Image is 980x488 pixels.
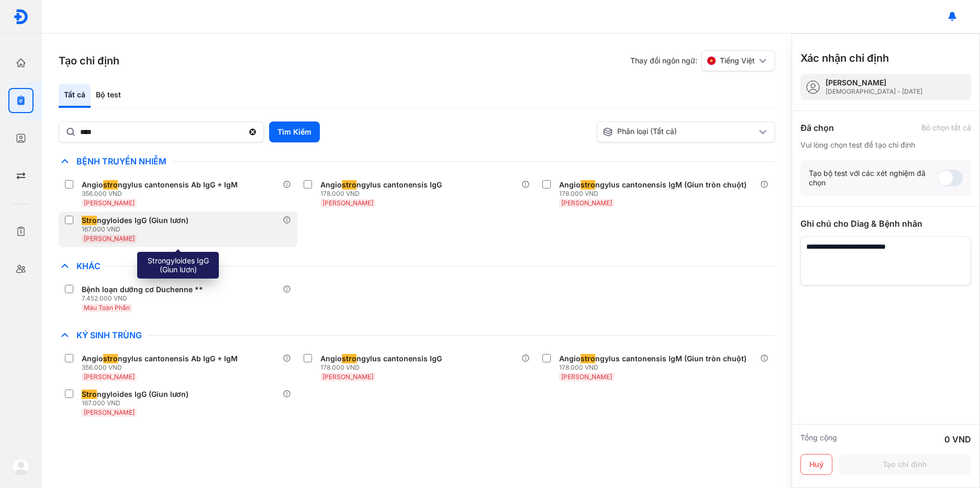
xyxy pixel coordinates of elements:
[71,330,147,340] span: Ký Sinh Trùng
[322,199,373,207] span: [PERSON_NAME]
[82,225,193,234] div: 167.000 VND
[103,354,118,363] span: stro
[826,87,922,96] div: [DEMOGRAPHIC_DATA] - [DATE]
[82,216,97,225] span: Stro
[59,84,91,108] div: Tất cả
[559,190,751,198] div: 178.000 VND
[581,180,595,190] span: stro
[91,84,126,108] div: Bộ test
[84,304,130,312] span: Máu Toàn Phần
[720,56,755,65] span: Tiếng Việt
[82,180,238,190] div: Angio ngylus cantonensis Ab IgG + IgM
[603,127,756,137] div: Phân loại (Tất cả)
[944,433,971,446] div: 0 VND
[800,51,889,65] h3: Xác nhận chỉ định
[82,390,188,399] div: ngyloides IgG (Giun lươn)
[839,454,971,475] button: Tạo chỉ định
[800,454,832,475] button: Huỷ
[82,354,238,363] div: Angio ngylus cantonensis Ab IgG + IgM
[84,373,135,381] span: [PERSON_NAME]
[59,53,119,68] h3: Tạo chỉ định
[82,216,188,225] div: ngyloides IgG (Giun lươn)
[82,399,193,407] div: 167.000 VND
[800,121,834,134] div: Đã chọn
[13,9,29,25] img: logo
[800,433,837,446] div: Tổng cộng
[342,180,357,190] span: stro
[342,354,357,363] span: stro
[581,354,595,363] span: stro
[559,180,747,190] div: Angio ngylus cantonensis IgM (Giun tròn chuột)
[559,354,747,363] div: Angio ngylus cantonensis IgM (Giun tròn chuột)
[82,363,242,372] div: 356.000 VND
[71,156,172,167] span: Bệnh Truyền Nhiễm
[71,261,106,271] span: Khác
[82,390,97,399] span: Stro
[322,373,373,381] span: [PERSON_NAME]
[13,459,29,475] img: logo
[826,78,922,87] div: [PERSON_NAME]
[84,199,135,207] span: [PERSON_NAME]
[800,140,971,150] div: Vui lòng chọn test để tạo chỉ định
[84,408,135,416] span: [PERSON_NAME]
[320,354,442,363] div: Angio ngylus cantonensis IgG
[800,217,971,230] div: Ghi chú cho Diag & Bệnh nhân
[82,190,242,198] div: 356.000 VND
[103,180,118,190] span: stro
[561,199,612,207] span: [PERSON_NAME]
[320,363,446,372] div: 178.000 VND
[320,190,446,198] div: 178.000 VND
[82,285,203,294] div: Bệnh loạn dưỡng cơ Duchenne **
[921,123,971,132] div: Bỏ chọn tất cả
[630,50,775,71] div: Thay đổi ngôn ngữ:
[561,373,612,381] span: [PERSON_NAME]
[559,363,751,372] div: 178.000 VND
[809,169,938,187] div: Tạo bộ test với các xét nghiệm đã chọn
[84,235,135,242] span: [PERSON_NAME]
[320,180,442,190] div: Angio ngylus cantonensis IgG
[82,294,207,303] div: 7.452.000 VND
[269,121,320,142] button: Tìm Kiếm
